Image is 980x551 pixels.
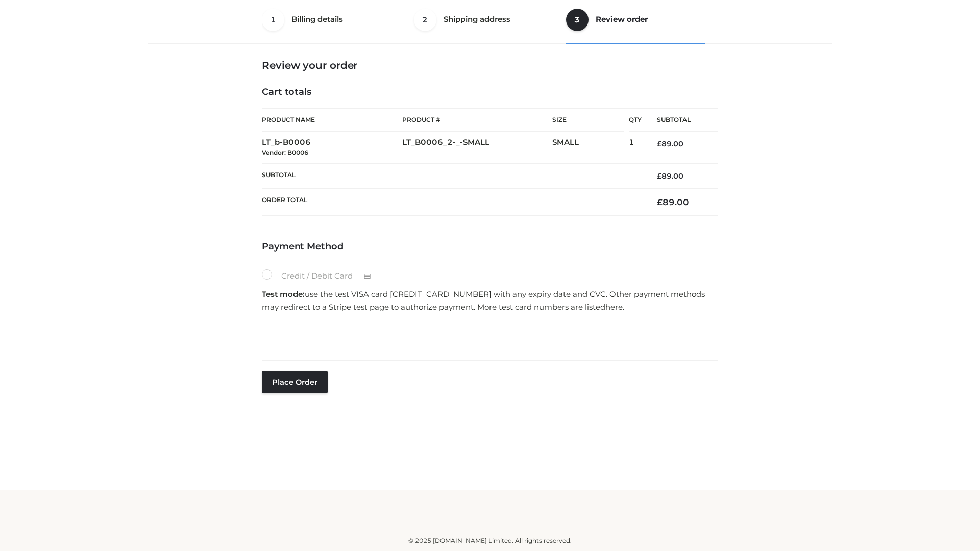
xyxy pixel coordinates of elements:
th: Product # [402,108,552,132]
button: Place order [262,371,328,393]
td: 1 [629,132,642,164]
span: £ [657,139,661,148]
h3: Review your order [262,59,718,71]
p: use the test VISA card [CREDIT_CARD_NUMBER] with any expiry date and CVC. Other payment methods m... [262,288,718,314]
img: Credit / Debit Card [358,270,377,283]
iframe: Secure payment input frame [260,317,716,354]
th: Subtotal [262,163,642,188]
span: £ [657,197,663,207]
td: SMALL [552,132,629,164]
a: here [605,302,623,312]
th: Order Total [262,189,642,216]
div: © 2025 [DOMAIN_NAME] Limited. All rights reserved. [152,536,828,546]
td: LT_B0006_2-_-SMALL [402,132,552,164]
th: Size [552,109,624,132]
th: Subtotal [642,109,718,132]
h4: Cart totals [262,87,718,98]
th: Qty [629,108,642,132]
bdi: 89.00 [657,139,683,148]
bdi: 89.00 [657,171,683,181]
strong: Test mode: [262,289,305,299]
label: Credit / Debit Card [262,269,382,283]
span: £ [657,171,661,181]
h4: Payment Method [262,241,718,253]
th: Product Name [262,108,402,132]
td: LT_b-B0006 [262,132,402,164]
bdi: 89.00 [657,197,689,207]
small: Vendor: B0006 [262,148,308,156]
